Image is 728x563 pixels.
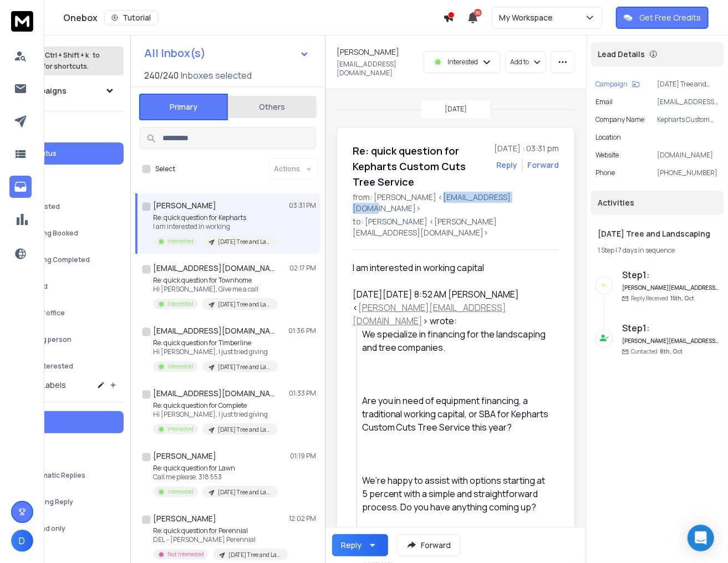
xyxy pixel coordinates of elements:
[24,229,78,238] p: Meeting Booked
[337,47,399,58] h1: [PERSON_NAME]
[353,216,559,238] p: to: [PERSON_NAME] <[PERSON_NAME][EMAIL_ADDRESS][DOMAIN_NAME]>
[639,12,701,23] p: Get Free Credits
[332,534,388,556] button: Reply
[228,551,282,559] p: [DATE] Tree and Landscaping
[153,213,278,222] p: Re: quick question for Kepharts
[598,246,717,255] div: |
[11,530,33,552] button: D
[167,550,204,559] p: Not Interested
[167,362,194,371] p: Interested
[337,60,417,78] p: [EMAIL_ADDRESS][DOMAIN_NAME]
[167,425,194,433] p: Interested
[153,451,216,462] h1: [PERSON_NAME]
[153,388,275,399] h1: [EMAIL_ADDRESS][DOMAIN_NAME]
[598,228,717,239] h1: [DATE] Tree and Landscaping
[289,264,316,273] p: 02:17 PM
[218,238,271,246] p: [DATE] Tree and Landscaping
[595,80,628,89] p: Campaign
[167,237,194,245] p: Interested
[618,245,675,255] span: 7 days in sequence
[657,80,719,89] p: [DATE] Tree and Landscaping
[4,142,124,165] button: All Status
[4,222,124,244] button: Meeting Booked
[218,488,271,497] p: [DATE] Tree and Landscaping
[670,294,694,302] span: 15th, Oct
[22,50,100,72] p: Press to check for shortcuts.
[24,255,90,264] p: Meeting Completed
[595,151,619,160] p: website
[25,471,85,480] p: Automatic Replies
[631,294,694,303] p: Reply Received
[144,69,179,82] span: 240 / 240
[167,488,194,496] p: Interested
[289,514,316,523] p: 12:02 PM
[595,80,640,89] button: Campaign
[135,42,318,64] button: All Inbox(s)
[290,452,316,460] p: 01:19 PM
[228,95,317,119] button: Others
[4,438,124,460] button: All
[591,191,724,215] div: Activities
[4,249,124,271] button: Meeting Completed
[63,10,443,25] div: Onebox
[341,540,362,551] div: Reply
[616,7,709,29] button: Get Free Credits
[657,98,719,106] p: [EMAIL_ADDRESS][DOMAIN_NAME]
[353,192,559,214] p: from: [PERSON_NAME] <[EMAIL_ADDRESS][DOMAIN_NAME]>
[24,335,72,344] p: Wrong person
[24,309,65,318] p: Out of office
[397,534,460,556] button: Forward
[181,69,252,82] h3: Inboxes selected
[445,105,467,114] p: [DATE]
[153,401,278,410] p: Re: quick question for Complete
[4,196,124,218] button: Interested
[153,535,286,544] p: DEL -- [PERSON_NAME] Perennial
[4,302,124,324] button: Out of office
[474,9,482,17] span: 50
[510,58,529,66] p: Add to
[622,337,719,345] h6: [PERSON_NAME][EMAIL_ADDRESS][DOMAIN_NAME]
[153,410,278,419] p: Hi [PERSON_NAME], I just tried giving
[155,165,175,173] label: Select
[288,326,316,335] p: 01:36 PM
[4,355,124,377] button: Not Interested
[289,201,316,210] p: 03:31 PM
[153,347,278,356] p: Hi [PERSON_NAME], I just tried giving
[153,464,278,473] p: Re: quick question for Lawn
[218,426,271,434] p: [DATE] Tree and Landscaping
[657,115,719,124] p: Kepharts Custom Cuts Tree Service
[4,518,124,540] button: Unread only
[153,526,286,535] p: Re: quick question for Perennial
[595,115,644,124] p: Company Name
[595,98,613,106] p: Email
[218,363,271,371] p: [DATE] Tree and Landscaping
[139,94,228,120] button: Primary
[153,325,275,336] h1: [EMAIL_ADDRESS][DOMAIN_NAME]
[4,120,124,136] h3: Filters
[144,48,206,59] h1: All Inbox(s)
[289,389,316,398] p: 01:33 PM
[631,347,683,356] p: Contacted
[4,169,124,191] button: Lead
[496,160,517,171] button: Reply
[598,49,645,60] p: Lead Details
[622,268,719,281] h6: Step 1 :
[153,339,278,347] p: Re: quick question for Timberline
[153,263,275,274] h1: [EMAIL_ADDRESS][DOMAIN_NAME]
[527,160,559,171] div: Forward
[4,275,124,298] button: Closed
[622,284,719,292] h6: [PERSON_NAME][EMAIL_ADDRESS][DOMAIN_NAME]
[4,329,124,351] button: Wrong person
[657,168,719,177] p: [PHONE_NUMBER]
[153,200,216,211] h1: [PERSON_NAME]
[660,347,683,355] span: 8th, Oct
[4,80,124,102] button: All Campaigns
[657,151,719,160] p: [DOMAIN_NAME]
[25,524,65,533] p: Unread only
[622,321,719,335] h6: Step 1 :
[353,288,550,327] div: [DATE][DATE] 8:52 AM [PERSON_NAME] < > wrote:
[494,143,559,154] p: [DATE] : 03:31 pm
